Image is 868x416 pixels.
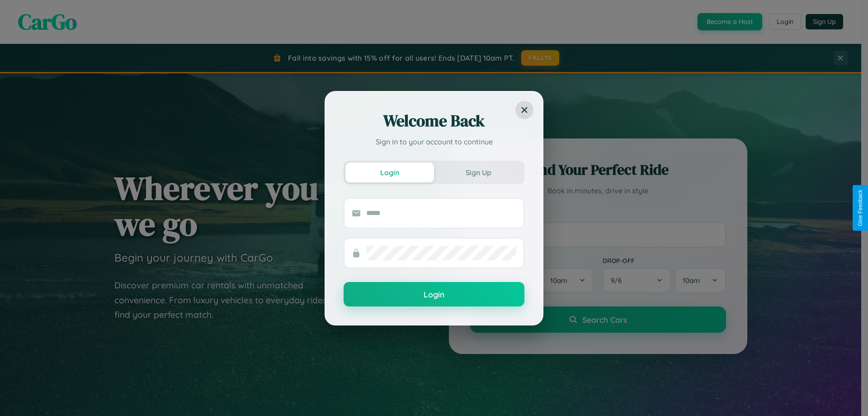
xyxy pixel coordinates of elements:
[344,110,524,132] h2: Welcome Back
[345,163,434,182] button: Login
[344,136,524,147] p: Sign in to your account to continue
[434,163,523,182] button: Sign Up
[344,282,524,306] button: Login
[857,190,863,226] div: Give Feedback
